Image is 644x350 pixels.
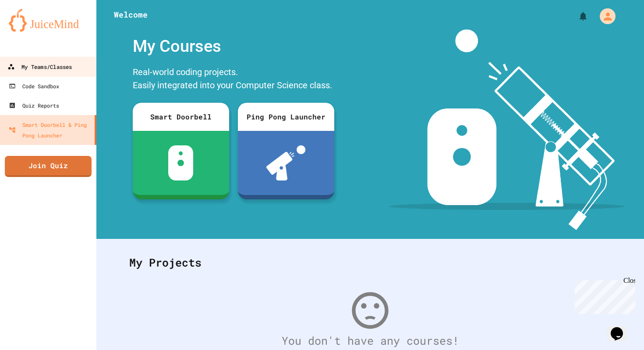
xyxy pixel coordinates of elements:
[607,315,635,341] iframe: chat widget
[9,100,59,111] div: Quiz Reports
[128,63,339,96] div: Real-world coding projects. Easily integrated into your Computer Science class.
[238,103,334,131] div: Ping Pong Launcher
[591,6,618,26] div: My Account
[133,103,229,131] div: Smart Doorbell
[7,61,72,72] div: My Teams/Classes
[266,145,305,180] img: ppl-with-ball.png
[120,245,620,280] div: My Projects
[9,81,59,91] div: Code Sandbox
[168,145,193,180] img: sdb-white.svg
[128,29,339,63] div: My Courses
[5,156,92,177] a: Join Quiz
[389,29,624,230] img: banner-image-my-projects.png
[9,9,88,32] img: logo-orange.svg
[9,119,91,141] div: Smart Doorbell & Ping Pong Launcher
[120,332,620,349] div: You don't have any courses!
[4,4,60,56] div: Chat with us now!Close
[571,277,635,314] iframe: chat widget
[562,9,591,24] div: My Notifications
